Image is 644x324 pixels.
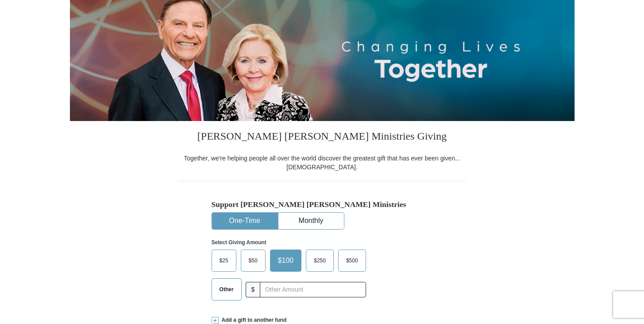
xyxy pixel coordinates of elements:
span: $500 [342,254,362,267]
h5: Support [PERSON_NAME] [PERSON_NAME] Ministries [212,200,433,209]
span: Other [215,283,238,296]
button: One-Time [212,213,278,229]
button: Monthly [278,213,344,229]
span: $ [246,282,261,297]
span: $50 [244,254,262,267]
div: Together, we're helping people all over the world discover the greatest gift that has ever been g... [178,154,466,172]
span: Add a gift to another fund [219,316,287,324]
span: $25 [215,254,233,267]
span: $100 [274,254,298,267]
h3: [PERSON_NAME] [PERSON_NAME] Ministries Giving [178,121,466,154]
input: Other Amount [260,282,366,297]
span: $250 [309,254,330,267]
strong: Select Giving Amount [212,239,266,246]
